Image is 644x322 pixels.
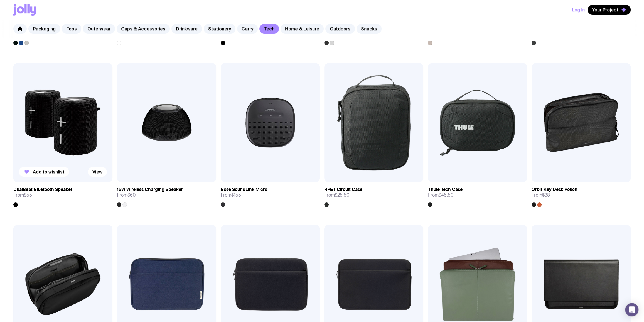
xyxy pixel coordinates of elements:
a: Thule Tech CaseFrom$45.50 [428,182,527,207]
a: 15W Wireless Charging SpeakerFrom$60 [117,182,216,207]
span: $155 [231,192,241,198]
span: $60 [127,192,136,198]
span: $38 [542,192,550,198]
a: Caps & Accessories [117,24,170,34]
a: Tech [259,24,279,34]
a: Drinkware [171,24,202,34]
h3: 15W Wireless Charging Speaker [117,187,183,192]
a: Stationery [204,24,235,34]
span: Add to wishlist [33,169,65,175]
h3: RPET Circuit Case [324,187,362,192]
a: View [88,167,107,177]
span: From [221,192,241,198]
span: Your Project [592,7,618,13]
button: Log In [572,5,585,15]
a: Packaging [28,24,60,34]
span: From [117,192,136,198]
span: $55 [24,192,32,198]
a: Tops [62,24,81,34]
h3: Bose SoundLink Micro [221,187,267,192]
span: From [428,192,453,198]
span: $25.50 [335,192,350,198]
a: Outdoors [325,24,355,34]
h3: Thule Tech Case [428,187,462,192]
a: Home & Leisure [281,24,324,34]
span: From [13,192,32,198]
a: Snacks [357,24,382,34]
h3: DualBeat Bluetooth Speaker [13,187,72,192]
a: RPET Circuit CaseFrom$25.50 [324,182,423,207]
a: Carry [237,24,258,34]
span: $45.50 [438,192,453,198]
button: Your Project [588,5,631,15]
a: DualBeat Bluetooth SpeakerFrom$55 [13,182,112,207]
a: Outerwear [83,24,115,34]
span: From [324,192,350,198]
a: Orbit Key Desk PouchFrom$38 [532,182,631,207]
button: Add to wishlist [19,167,69,177]
h3: Orbit Key Desk Pouch [532,187,577,192]
a: Bose SoundLink MicroFrom$155 [221,182,320,207]
div: Open Intercom Messenger [625,303,638,316]
span: From [532,192,550,198]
